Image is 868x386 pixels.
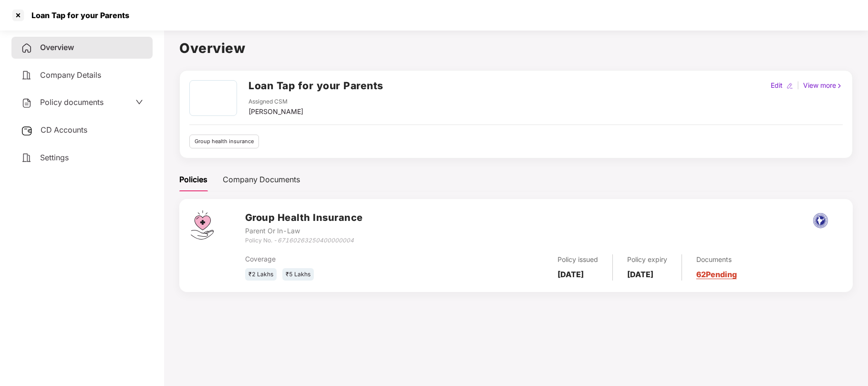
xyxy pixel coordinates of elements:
div: | [795,80,801,91]
img: svg+xml;base64,PHN2ZyB3aWR0aD0iMjUiIGhlaWdodD0iMjQiIHZpZXdCb3g9IjAgMCAyNSAyNCIgZmlsbD0ibm9uZSIgeG... [21,125,33,136]
a: 62 Pending [696,270,737,279]
div: View more [801,80,845,91]
img: svg+xml;base64,PHN2ZyB4bWxucz0iaHR0cDovL3d3dy53My5vcmcvMjAwMC9zdmciIHdpZHRoPSIyNCIgaGVpZ2h0PSIyNC... [21,152,32,164]
img: svg+xml;base64,PHN2ZyB4bWxucz0iaHR0cDovL3d3dy53My5vcmcvMjAwMC9zdmciIHdpZHRoPSI0Ny43MTQiIGhlaWdodD... [191,210,214,240]
div: Coverage [245,254,444,264]
span: Settings [40,153,69,162]
div: Policies [179,174,207,186]
img: editIcon [786,83,793,89]
span: Company Details [40,70,101,80]
img: nia.png [804,211,837,230]
span: CD Accounts [41,125,87,135]
span: Overview [40,42,74,52]
span: down [135,98,143,106]
div: Policy expiry [627,254,667,265]
img: svg+xml;base64,PHN2ZyB4bWxucz0iaHR0cDovL3d3dy53My5vcmcvMjAwMC9zdmciIHdpZHRoPSIyNCIgaGVpZ2h0PSIyNC... [21,70,32,81]
div: ₹2 Lakhs [245,268,277,281]
div: Company Documents [223,174,300,186]
div: Assigned CSM [248,97,303,106]
div: Edit [769,80,785,91]
img: svg+xml;base64,PHN2ZyB4bWxucz0iaHR0cDovL3d3dy53My5vcmcvMjAwMC9zdmciIHdpZHRoPSIyNCIgaGVpZ2h0PSIyNC... [21,97,32,109]
h3: Group Health Insurance [245,210,363,225]
div: ₹5 Lakhs [282,268,314,281]
div: [PERSON_NAME] [248,106,303,117]
i: 67160263250400000004 [278,237,354,244]
div: Documents [696,254,737,265]
b: [DATE] [627,270,653,279]
span: Policy documents [40,97,103,107]
h2: Loan Tap for your Parents [248,78,383,94]
div: Policy No. - [245,236,363,245]
img: rightIcon [836,83,843,89]
div: Parent Or In-Law [245,226,363,236]
b: [DATE] [558,270,584,279]
div: Policy issued [558,254,598,265]
div: Group health insurance [189,135,259,148]
h1: Overview [179,38,853,59]
div: Loan Tap for your Parents [26,10,129,20]
img: svg+xml;base64,PHN2ZyB4bWxucz0iaHR0cDovL3d3dy53My5vcmcvMjAwMC9zdmciIHdpZHRoPSIyNCIgaGVpZ2h0PSIyNC... [21,42,32,54]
